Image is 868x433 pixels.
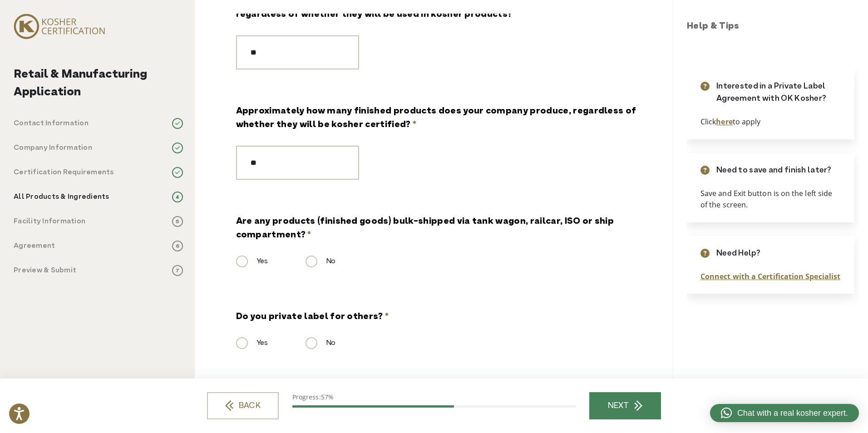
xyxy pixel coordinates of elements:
span: 57% [321,393,334,401]
h3: Help & Tips [687,20,859,34]
p: Interested in a Private Label Agreement with OK Kosher? [716,80,841,105]
p: Click to apply [700,116,841,128]
span: Chat with a real kosher expert. [737,407,848,419]
a: NEXT [589,392,661,419]
a: here [716,117,732,127]
label: Yes [236,338,268,349]
a: Chat with a real kosher expert. [710,404,859,422]
p: Facility Information [14,216,85,227]
p: Progress: [292,392,576,402]
p: Save and Exit button is on the left side of the screen. [700,188,841,211]
label: Yes [236,256,268,267]
h2: Retail & Manufacturing Application [14,66,183,101]
label: Approximately how many finished products does your company produce, regardless of whether they wi... [236,105,637,132]
a: BACK [207,392,279,419]
span: 4 [172,192,183,202]
p: Preview & Submit [14,265,76,276]
span: 6 [172,241,183,251]
p: Certification Requirements [14,167,114,178]
span: 5 [172,216,183,227]
p: Need Help? [716,247,760,260]
legend: Are any products (finished goods) bulk-shipped via tank wagon, railcar, ISO or ship compartment? [236,215,637,242]
p: Contact Information [14,118,89,129]
p: Agreement [14,241,55,251]
p: Need to save and finish later? [716,164,832,177]
a: Connect with a Certification Specialist [700,271,840,281]
label: No [306,338,335,349]
legend: Do you private label for others? [236,310,389,324]
label: No [306,256,335,267]
p: Company Information [14,143,92,153]
span: 7 [172,265,183,276]
p: All Products & Ingredients [14,192,109,202]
